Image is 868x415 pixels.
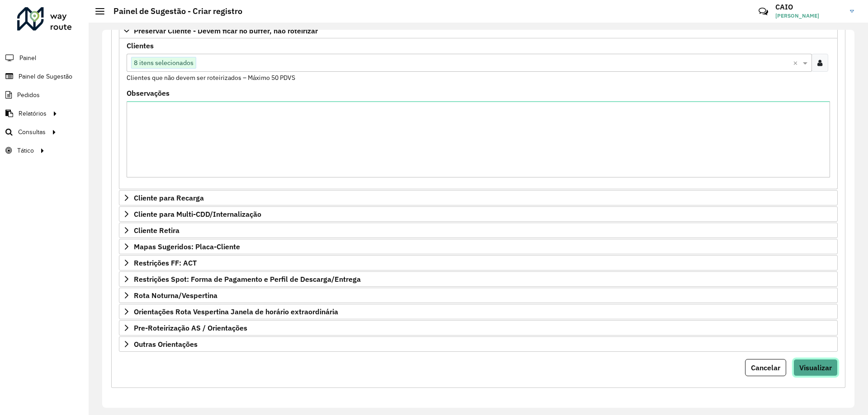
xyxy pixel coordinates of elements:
[799,363,832,372] span: Visualizar
[127,74,295,82] small: Clientes que não devem ser roteirizados – Máximo 50 PDVS
[793,57,801,68] span: Clear all
[754,2,773,21] a: Contato Rápido
[119,336,838,352] a: Outras Orientações
[134,259,197,266] span: Restrições FF: ACT
[127,40,154,51] label: Clientes
[134,308,338,315] span: Orientações Rota Vespertina Janela de horário extraordinária
[127,88,170,98] label: Observações
[134,324,247,331] span: Pre-Roteirização AS / Orientações
[119,320,838,336] a: Pre-Roteirização AS / Orientações
[104,6,242,16] h2: Painel de Sugestão - Criar registro
[134,227,179,234] span: Cliente Retira
[119,239,838,254] a: Mapas Sugeridos: Placa-Cliente
[119,271,838,287] a: Restrições Spot: Forma de Pagamento e Perfil de Descarga/Entrega
[119,206,838,222] a: Cliente para Multi-CDD/Internalização
[775,3,843,11] h3: CAIO
[134,194,204,201] span: Cliente para Recarga
[17,90,40,100] span: Pedidos
[119,38,838,189] div: Preservar Cliente - Devem ficar no buffer, não roteirizar
[19,109,47,118] span: Relatórios
[18,127,46,137] span: Consultas
[134,243,240,250] span: Mapas Sugeridos: Placa-Cliente
[793,359,838,376] button: Visualizar
[119,304,838,319] a: Orientações Rota Vespertina Janela de horário extraordinária
[119,223,838,238] a: Cliente Retira
[134,292,217,299] span: Rota Noturna/Vespertina
[134,340,198,348] span: Outras Orientações
[745,359,786,376] button: Cancelar
[19,53,36,63] span: Painel
[751,363,780,372] span: Cancelar
[119,255,838,270] a: Restrições FF: ACT
[132,57,196,68] span: 8 itens selecionados
[119,288,838,303] a: Rota Noturna/Vespertina
[134,275,361,283] span: Restrições Spot: Forma de Pagamento e Perfil de Descarga/Entrega
[119,190,838,205] a: Cliente para Recarga
[119,23,838,38] a: Preservar Cliente - Devem ficar no buffer, não roteirizar
[19,72,72,81] span: Painel de Sugestão
[775,12,843,20] span: [PERSON_NAME]
[134,27,318,34] span: Preservar Cliente - Devem ficar no buffer, não roteirizar
[17,146,34,155] span: Tático
[134,210,261,218] span: Cliente para Multi-CDD/Internalização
